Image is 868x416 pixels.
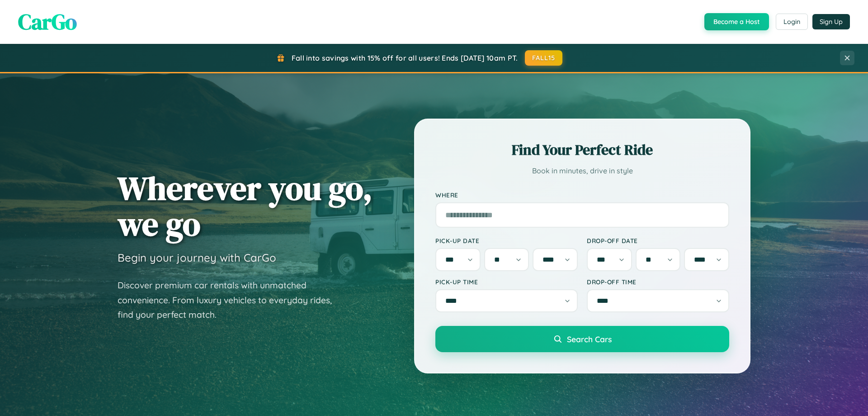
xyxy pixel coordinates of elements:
label: Drop-off Date [587,237,729,244]
button: FALL15 [525,50,563,66]
h2: Find Your Perfect Ride [435,140,729,160]
button: Search Cars [435,326,729,352]
label: Drop-off Time [587,278,729,286]
h1: Wherever you go, we go [118,170,373,242]
button: Sign Up [812,14,850,29]
label: Pick-up Time [435,278,578,286]
button: Become a Host [704,13,769,30]
span: Fall into savings with 15% off for all users! Ends [DATE] 10am PT. [292,53,518,62]
label: Where [435,191,729,199]
button: Login [776,14,808,30]
p: Discover premium car rentals with unmatched convenience. From luxury vehicles to everyday rides, ... [118,278,344,322]
h3: Begin your journey with CarGo [118,251,276,264]
label: Pick-up Date [435,237,578,244]
span: Search Cars [567,334,612,344]
span: CarGo [18,7,77,37]
p: Book in minutes, drive in style [435,164,729,177]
